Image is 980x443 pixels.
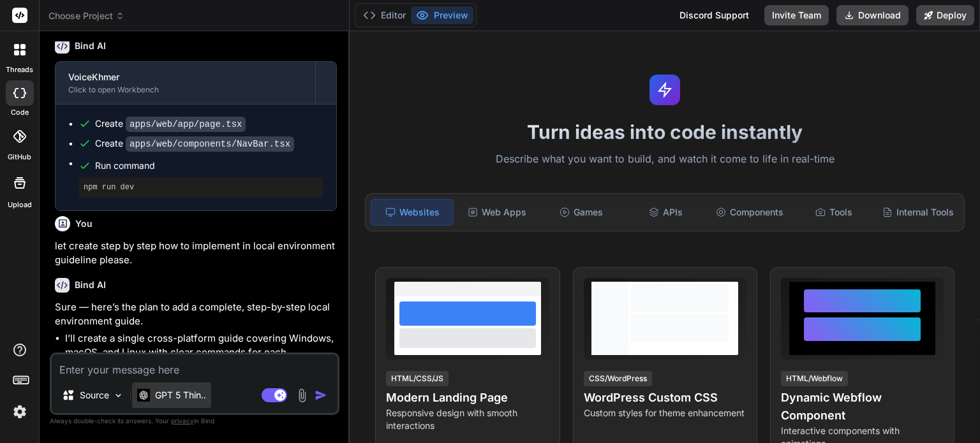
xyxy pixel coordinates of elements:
[68,85,302,95] div: Click to open Workbench
[68,71,302,84] div: VoiceKhmer
[126,136,294,152] code: apps/web/components/NavBar.tsx
[48,10,124,22] span: Choose Project
[65,331,337,360] li: I’ll create a single cross-platform guide covering Windows, macOS, and Linux with clear commands ...
[386,371,449,386] div: HTML/CSS/JS
[836,5,909,25] button: Download
[877,199,959,226] div: Internal Tools
[171,417,194,425] span: privacy
[709,199,791,226] div: Components
[386,389,549,407] h4: Modern Landing Page
[315,389,327,402] img: icon
[386,407,549,432] p: Responsive design with smooth interactions
[584,371,652,386] div: CSS/WordPress
[137,389,150,401] img: GPT 5 Thinking High
[295,388,309,403] img: attachment
[371,199,454,226] div: Websites
[456,199,538,226] div: Web Apps
[584,389,746,407] h4: WordPress Custom CSS
[411,6,473,24] button: Preview
[84,182,318,192] pre: npm run dev
[584,407,746,419] p: Custom styles for theme enhancement
[155,389,206,402] p: GPT 5 Thin..
[357,151,972,168] p: Describe what you want to build, and watch it come to life in real-time
[95,159,323,172] span: Run command
[781,389,944,425] h4: Dynamic Webflow Component
[75,40,106,52] h6: Bind AI
[540,199,622,226] div: Games
[625,199,706,226] div: APIs
[50,415,339,427] p: Always double-check its answers. Your in Bind
[9,401,31,423] img: settings
[358,6,411,24] button: Editor
[781,371,848,386] div: HTML/Webflow
[56,62,315,104] button: VoiceKhmerClick to open Workbench
[764,5,829,25] button: Invite Team
[126,117,246,132] code: apps/web/app/page.tsx
[793,199,875,226] div: Tools
[75,217,93,230] h6: You
[672,5,757,25] div: Discord Support
[95,137,294,150] div: Create
[8,152,31,163] label: GitHub
[80,389,109,402] p: Source
[113,390,124,401] img: Pick Models
[357,120,972,143] h1: Turn ideas into code instantly
[95,117,246,131] div: Create
[8,200,32,210] label: Upload
[75,279,106,291] h6: Bind AI
[11,107,29,118] label: code
[6,64,33,75] label: threads
[916,5,974,25] button: Deploy
[55,239,337,268] p: let create step by step how to implement in local environment guideline please.
[55,300,337,329] p: Sure — here’s the plan to add a complete, step-by-step local environment guide.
